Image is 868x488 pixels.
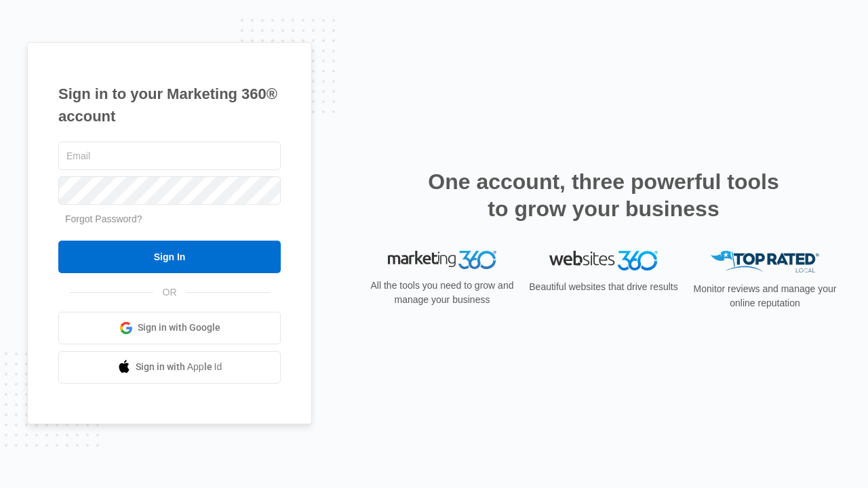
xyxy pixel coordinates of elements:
[366,279,518,307] p: All the tools you need to grow and manage your business
[388,251,496,270] img: Marketing 360
[58,142,281,170] input: Email
[138,321,220,335] span: Sign in with Google
[424,168,783,222] h2: One account, three powerful tools to grow your business
[136,360,222,374] span: Sign in with Apple Id
[711,251,819,273] img: Top Rated Local
[58,312,281,344] a: Sign in with Google
[58,241,281,273] input: Sign In
[528,280,679,294] p: Beautiful websites that drive results
[65,213,142,224] a: Forgot Password?
[58,351,281,384] a: Sign in with Apple Id
[549,251,658,270] img: Websites 360
[153,285,186,300] span: OR
[58,83,281,127] h1: Sign in to your Marketing 360® account
[689,282,841,310] p: Monitor reviews and manage your online reputation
